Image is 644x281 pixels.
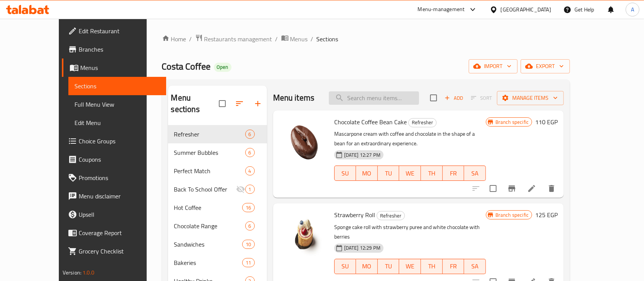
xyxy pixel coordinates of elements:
[409,118,436,127] span: Refresher
[341,244,383,252] span: [DATE] 12:29 PM
[74,100,160,109] span: Full Menu View
[168,217,267,235] div: Chocolate Range6
[79,247,160,256] span: Grocery Checklist
[168,198,267,217] div: Hot Coffee16
[174,221,245,231] span: Chocolate Range
[443,94,464,102] span: Add
[492,211,532,219] span: Branch specific
[74,81,160,91] span: Sections
[162,58,211,75] span: Costa Coffee
[446,168,461,179] span: FR
[334,259,356,274] button: SU
[311,34,314,44] li: /
[168,125,267,143] div: Refresher6
[174,240,243,249] div: Sandwiches
[281,34,308,44] a: Menus
[79,210,160,219] span: Upsell
[174,130,245,139] span: Refresher
[79,173,160,182] span: Promotions
[62,22,167,40] a: Edit Restaurant
[446,261,461,272] span: FR
[245,166,255,175] div: items
[174,166,245,175] div: Perfect Match
[381,168,396,179] span: TU
[501,5,551,14] div: [GEOGRAPHIC_DATA]
[174,203,243,212] span: Hot Coffee
[329,91,419,105] input: search
[246,149,254,156] span: 6
[204,34,272,44] span: Restaurants management
[174,148,245,157] div: Summer Bubbles
[443,166,464,181] button: FR
[68,114,167,132] a: Edit Menu
[162,34,186,44] a: Home
[334,166,356,181] button: SU
[334,209,375,221] span: Strawberry Roll
[442,92,466,104] button: Add
[464,259,486,274] button: SA
[290,34,308,44] span: Menus
[466,92,497,104] span: Select section first
[402,261,418,272] span: WE
[631,5,634,14] span: A
[79,228,160,237] span: Coverage Report
[249,94,267,113] button: Add section
[242,258,254,267] div: items
[381,261,396,272] span: TU
[521,59,570,73] button: export
[246,223,254,230] span: 6
[246,131,254,138] span: 6
[62,224,167,242] a: Coverage Report
[214,96,230,112] span: Select all sections
[356,259,378,274] button: MO
[535,117,558,127] h6: 110 EGP
[442,92,466,104] span: Add item
[443,259,464,274] button: FR
[359,261,375,272] span: MO
[189,34,192,44] li: /
[421,166,443,181] button: TH
[62,205,167,224] a: Upsell
[168,235,267,253] div: Sandwiches10
[242,203,254,212] div: items
[334,223,486,242] p: Sponge cake roll with strawberry puree and white chocolate with berries
[79,155,160,164] span: Coupons
[174,258,243,267] span: Bakeries
[402,168,418,179] span: WE
[378,259,400,274] button: TU
[424,261,440,272] span: TH
[424,168,440,179] span: TH
[467,261,483,272] span: SA
[399,166,421,181] button: WE
[338,168,353,179] span: SU
[214,64,231,70] span: Open
[426,90,442,106] span: Select section
[279,117,328,166] img: Chocolate Coffee Bean Cake
[334,129,486,148] p: Mascarpone cream with coffee and chocolate in the shape of a bean for an extraordinary experience.
[63,268,81,278] span: Version:
[334,116,407,128] span: Chocolate Coffee Bean Cake
[79,136,160,146] span: Choice Groups
[464,166,486,181] button: SA
[527,62,564,71] span: export
[485,180,501,197] span: Select to update
[421,259,443,274] button: TH
[497,91,564,105] button: Manage items
[195,34,272,44] a: Restaurants management
[174,185,236,194] span: Back To School Offer
[273,92,315,104] h2: Menu items
[317,34,338,44] span: Sections
[83,268,94,278] span: 1.0.0
[245,130,255,139] div: items
[79,45,160,54] span: Branches
[214,63,231,72] div: Open
[79,192,160,201] span: Menu disclaimer
[68,95,167,114] a: Full Menu View
[467,168,483,179] span: SA
[74,118,160,127] span: Edit Menu
[62,58,167,77] a: Menus
[62,169,167,187] a: Promotions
